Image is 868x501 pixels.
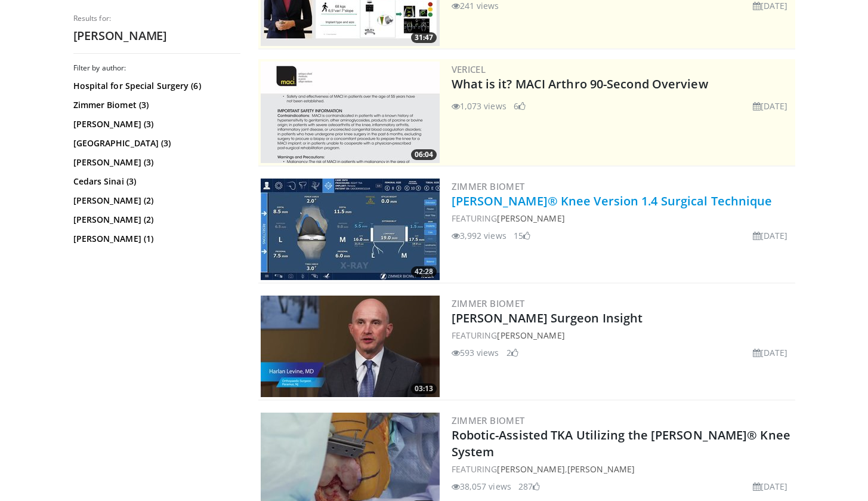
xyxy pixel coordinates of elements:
span: 31:47 [411,32,437,43]
a: Zimmer Biomet [452,180,525,192]
a: [PERSON_NAME]® Knee Version 1.4 Surgical Technique [452,193,773,209]
img: aa6cc8ed-3dbf-4b6a-8d82-4a06f68b6688.300x170_q85_crop-smart_upscale.jpg [261,62,440,163]
a: Hospital for Special Surgery (6) [73,80,237,92]
a: 03:13 [261,296,440,397]
a: Zimmer Biomet [452,414,525,426]
h2: [PERSON_NAME] [73,28,240,44]
img: 8cb3d316-91f3-427f-b6e1-92c0ee9c9fed.300x170_q85_crop-smart_upscale.jpg [261,179,440,280]
a: 06:04 [261,62,440,163]
a: Zimmer Biomet (3) [73,99,237,111]
a: [PERSON_NAME] (3) [73,156,237,168]
li: [DATE] [753,100,788,112]
li: 6 [514,100,526,112]
a: [PERSON_NAME] (2) [73,195,237,207]
a: Zimmer Biomet [452,297,525,309]
a: What is it? MACI Arthro 90-Second Overview [452,76,708,92]
a: 42:28 [261,179,440,280]
a: [PERSON_NAME] (3) [73,118,237,130]
a: Vericel [452,63,486,75]
li: 3,992 views [452,229,506,242]
a: [PERSON_NAME] [497,330,564,341]
li: [DATE] [753,229,788,242]
div: FEATURING [452,212,793,225]
span: 03:13 [411,383,437,394]
li: 2 [506,346,518,359]
li: [DATE] [753,346,788,359]
li: 593 views [452,346,499,359]
li: 1,073 views [452,100,506,112]
p: Results for: [73,14,240,23]
img: 5b32fd5c-ccd0-458c-906f-f18b409eda4e.300x170_q85_crop-smart_upscale.jpg [261,296,440,397]
li: [DATE] [753,480,788,493]
a: [PERSON_NAME] Surgeon Insight [452,310,643,326]
a: Robotic-Assisted TKA Utilizing the [PERSON_NAME]® Knee System [452,427,790,460]
li: 287 [518,480,540,493]
span: 06:04 [411,149,437,160]
div: FEATURING , [452,463,793,475]
li: 15 [514,229,530,242]
a: [PERSON_NAME] [497,463,564,475]
li: 38,057 views [452,480,511,493]
a: [PERSON_NAME] (1) [73,233,237,245]
div: FEATURING [452,329,793,342]
a: Cedars Sinai (3) [73,176,237,188]
a: [PERSON_NAME] (2) [73,214,237,226]
a: [GEOGRAPHIC_DATA] (3) [73,137,237,149]
a: [PERSON_NAME] [567,463,635,475]
a: [PERSON_NAME] [497,213,564,224]
h3: Filter by author: [73,63,240,73]
span: 42:28 [411,266,437,277]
